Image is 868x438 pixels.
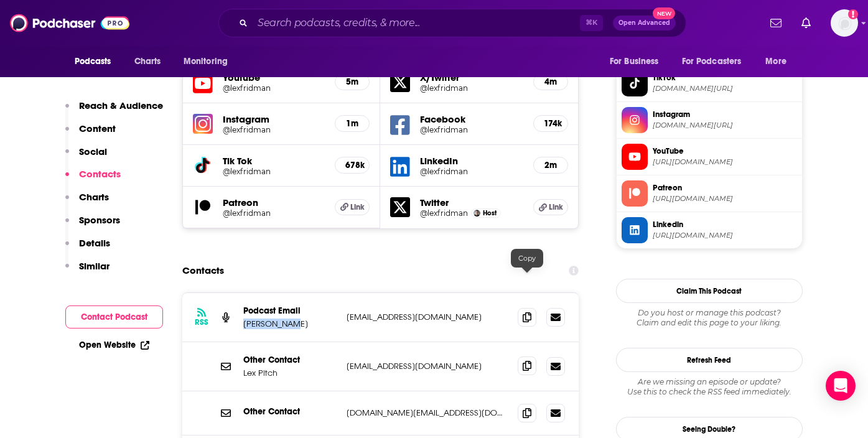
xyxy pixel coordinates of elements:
[243,305,337,316] p: Podcast Email
[544,118,558,129] h5: 174k
[420,72,523,83] h5: X/Twitter
[420,113,523,125] h5: Facebook
[193,114,213,134] img: iconImage
[345,118,359,129] h5: 1m
[653,121,797,130] span: instagram.com/lexfridman
[195,317,208,327] h3: RSS
[79,123,116,134] p: Content
[616,308,803,318] span: Do you host or manage this podcast?
[420,197,523,208] h5: Twitter
[580,15,603,31] span: ⌘ K
[223,125,325,134] a: @lexfridman
[653,146,797,157] span: YouTube
[65,260,110,283] button: Similar
[831,9,858,37] img: User Profile
[75,53,111,70] span: Podcasts
[682,53,742,70] span: For Podcasters
[243,319,337,329] p: [PERSON_NAME]
[126,50,169,73] a: Charts
[65,305,163,328] button: Contact Podcast
[79,191,109,203] p: Charts
[622,70,797,96] a: TikTok[DOMAIN_NAME][URL]
[79,237,110,249] p: Details
[335,199,370,215] a: Link
[831,9,858,37] button: Show profile menu
[347,312,508,322] p: [EMAIL_ADDRESS][DOMAIN_NAME]
[347,408,508,418] p: [DOMAIN_NAME][EMAIL_ADDRESS][DOMAIN_NAME]
[613,16,676,30] button: Open AdvancedNew
[243,368,337,378] p: Lex Pitch
[65,123,116,146] button: Content
[616,377,803,397] div: Are we missing an episode or update? Use this to check the RSS feed immediately.
[618,20,670,26] span: Open Advanced
[243,355,337,365] p: Other Contact
[533,199,568,215] a: Link
[65,168,121,191] button: Contacts
[653,194,797,203] span: https://www.patreon.com/lexfridman
[474,210,480,217] a: Lex Fridman
[253,13,580,33] input: Search podcasts, credits, & more...
[420,83,523,93] a: @lexfridman
[223,113,325,125] h5: Instagram
[601,50,674,73] button: open menu
[223,167,325,176] a: @lexfridman
[79,168,121,180] p: Contacts
[184,53,228,70] span: Monitoring
[65,237,110,260] button: Details
[616,279,803,303] button: Claim This Podcast
[622,144,797,170] a: YouTube[URL][DOMAIN_NAME]
[616,348,803,372] button: Refresh Feed
[653,72,797,83] span: TikTok
[79,214,120,226] p: Sponsors
[134,53,161,70] span: Charts
[223,83,325,93] h5: @lexfridman
[622,180,797,207] a: Patreon[URL][DOMAIN_NAME]
[223,208,325,218] a: @lexfridman
[420,125,523,134] a: @lexfridman
[66,50,128,73] button: open menu
[65,191,109,214] button: Charts
[420,208,468,218] h5: @lexfridman
[420,155,523,167] h5: LinkedIn
[79,340,149,350] a: Open Website
[653,157,797,167] span: https://www.youtube.com/@lexfridman
[347,361,508,371] p: [EMAIL_ADDRESS][DOMAIN_NAME]
[674,50,760,73] button: open menu
[796,12,816,34] a: Show notifications dropdown
[826,371,856,401] div: Open Intercom Messenger
[765,53,786,70] span: More
[65,214,120,237] button: Sponsors
[79,100,163,111] p: Reach & Audience
[10,11,129,35] img: Podchaser - Follow, Share and Rate Podcasts
[345,77,359,87] h5: 5m
[182,259,224,282] h2: Contacts
[653,231,797,240] span: https://www.linkedin.com/in/lexfridman
[79,260,110,272] p: Similar
[653,84,797,93] span: tiktok.com/@lexfridman
[243,406,337,417] p: Other Contact
[223,197,325,208] h5: Patreon
[483,209,497,217] span: Host
[653,182,797,193] span: Patreon
[511,249,543,268] div: Copy
[653,109,797,120] span: Instagram
[757,50,802,73] button: open menu
[175,50,244,73] button: open menu
[544,77,558,87] h5: 4m
[223,72,325,83] h5: Youtube
[653,7,675,19] span: New
[65,146,107,169] button: Social
[622,217,797,243] a: Linkedin[URL][DOMAIN_NAME]
[420,167,523,176] a: @lexfridman
[345,160,359,170] h5: 678k
[350,202,365,212] span: Link
[765,12,786,34] a: Show notifications dropdown
[79,146,107,157] p: Social
[544,160,558,170] h5: 2m
[831,9,858,37] span: Logged in as lily.gordon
